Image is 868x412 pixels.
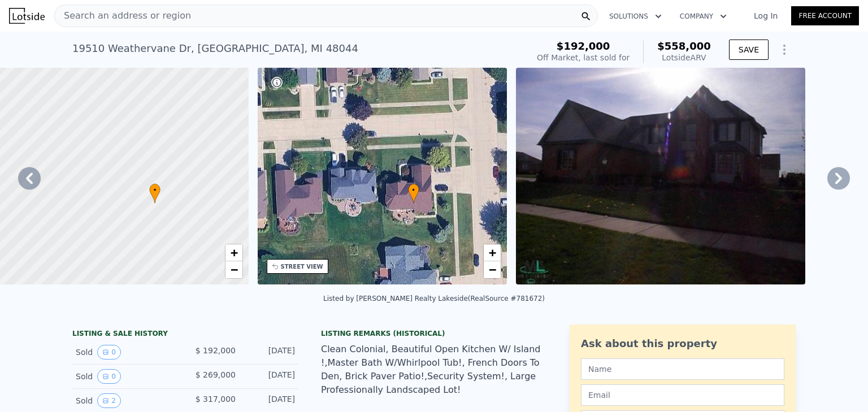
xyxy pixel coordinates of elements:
div: Clean Colonial, Beautiful Open Kitchen W/ Island !,Master Bath W/Whirlpool Tub!, French Doors To ... [321,343,547,397]
div: [DATE] [245,345,295,360]
span: + [230,246,237,260]
div: STREET VIEW [281,262,323,271]
a: Zoom in [225,244,242,261]
button: View historical data [97,369,121,384]
span: Search an address or region [55,9,191,23]
div: Sold [76,345,176,360]
div: Sold [76,369,176,384]
button: Company [671,6,736,27]
span: $ 317,000 [196,395,236,404]
a: Free Account [791,6,859,25]
div: Listed by [PERSON_NAME] Realty Lakeside (RealSource #781672) [323,295,545,303]
div: [DATE] [245,369,295,384]
span: $558,000 [657,40,711,52]
button: SAVE [729,40,769,60]
span: $ 192,000 [196,346,236,355]
div: Lotside ARV [657,52,711,63]
div: Listing Remarks (Historical) [321,329,547,338]
span: $ 269,000 [196,370,236,379]
div: • [408,183,419,203]
span: − [489,262,496,277]
span: • [408,185,419,195]
div: Sold [76,393,176,408]
div: Ask about this property [581,336,784,352]
a: Zoom out [484,261,501,278]
a: Zoom in [484,244,501,261]
span: − [230,262,237,277]
input: Email [581,384,784,406]
div: Off Market, last sold for [537,52,630,63]
div: LISTING & SALE HISTORY [72,329,298,340]
a: Log In [740,10,791,21]
div: • [149,183,160,203]
button: Solutions [600,6,671,27]
button: View historical data [97,393,121,408]
button: View historical data [97,345,121,360]
div: 19510 Weathervane Dr , [GEOGRAPHIC_DATA] , MI 48044 [72,41,358,56]
img: Sale: 169544842 Parcel: 54558295 [516,68,805,284]
img: Lotside [9,8,45,24]
span: $192,000 [557,40,610,52]
span: • [149,185,160,195]
input: Name [581,358,784,380]
button: Show Options [773,38,796,61]
span: + [489,246,496,260]
div: [DATE] [245,393,295,408]
a: Zoom out [225,261,242,278]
